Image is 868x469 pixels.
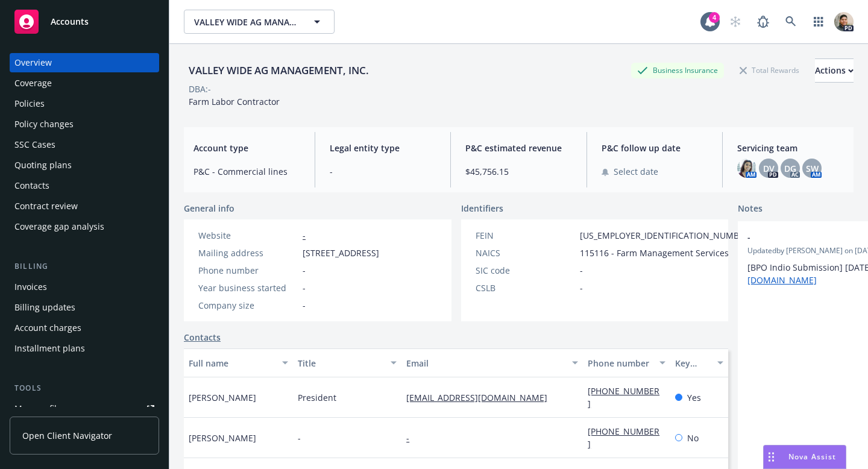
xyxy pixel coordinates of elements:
a: Accounts [10,5,159,39]
button: Full name [184,348,293,377]
span: Legal entity type [330,142,436,154]
a: Manage files [10,399,159,418]
div: Invoices [14,277,47,297]
span: VALLEY WIDE AG MANAGEMENT, INC. [194,16,298,28]
div: CSLB [476,282,575,294]
img: photo [737,159,756,178]
div: Contacts [14,176,49,195]
span: Select date [614,165,658,178]
div: Policy changes [14,115,74,134]
a: Account charges [10,318,159,338]
span: P&C - Commercial lines [193,165,300,178]
div: Overview [14,53,52,72]
span: No [687,432,699,444]
span: DG [784,162,796,175]
div: Manage files [14,399,66,418]
div: Full name [189,357,275,370]
button: Phone number [583,348,670,377]
span: $45,756.15 [465,165,572,178]
div: Tools [10,382,159,394]
div: Title [298,357,384,370]
div: Billing [10,260,159,272]
span: General info [184,202,234,215]
span: [US_EMPLOYER_IDENTIFICATION_NUMBER] [580,229,752,242]
span: - [303,282,306,294]
div: SSC Cases [14,135,55,154]
div: FEIN [476,229,575,242]
span: Nova Assist [788,452,836,462]
button: Title [293,348,402,377]
span: 115116 - Farm Management Services [580,247,729,259]
div: Quoting plans [14,156,72,175]
div: Mailing address [198,247,298,259]
div: NAICS [476,247,575,259]
div: Email [406,357,565,370]
button: Nova Assist [763,445,846,469]
span: - [303,264,306,277]
button: Actions [815,58,854,83]
a: [PHONE_NUMBER] [588,426,659,450]
a: Quoting plans [10,156,159,175]
a: [EMAIL_ADDRESS][DOMAIN_NAME] [406,392,557,403]
span: President [298,391,336,404]
span: Notes [738,202,763,216]
span: - [298,432,301,444]
div: Year business started [198,282,298,294]
a: Invoices [10,277,159,297]
div: Phone number [198,264,298,277]
div: Phone number [588,357,652,370]
a: Switch app [807,10,831,34]
div: Company size [198,299,298,312]
button: VALLEY WIDE AG MANAGEMENT, INC. [184,10,335,34]
a: Policies [10,94,159,113]
a: - [303,230,306,241]
span: P&C follow up date [602,142,708,154]
div: 4 [709,12,720,23]
div: Account charges [14,318,81,338]
span: Accounts [51,17,89,27]
a: Contacts [10,176,159,195]
span: Open Client Navigator [22,429,112,442]
a: Coverage gap analysis [10,217,159,236]
img: photo [834,12,854,31]
a: SSC Cases [10,135,159,154]
span: Farm Labor Contractor [189,96,280,107]
div: VALLEY WIDE AG MANAGEMENT, INC. [184,63,374,78]
div: Drag to move [764,445,779,468]
a: Search [779,10,803,34]
span: - [303,299,306,312]
div: Coverage [14,74,52,93]
button: Email [401,348,583,377]
span: - [580,264,583,277]
a: Contract review [10,197,159,216]
a: Start snowing [723,10,747,34]
div: Total Rewards [734,63,805,78]
span: [PERSON_NAME] [189,432,256,444]
a: Overview [10,53,159,72]
a: Contacts [184,331,221,344]
span: [PERSON_NAME] [189,391,256,404]
a: Billing updates [10,298,159,317]
div: Actions [815,59,854,82]
a: [PHONE_NUMBER] [588,385,659,409]
a: Coverage [10,74,159,93]
span: P&C estimated revenue [465,142,572,154]
span: DV [763,162,775,175]
div: Policies [14,94,45,113]
button: Key contact [670,348,728,377]
span: [STREET_ADDRESS] [303,247,379,259]
div: SIC code [476,264,575,277]
div: Business Insurance [631,63,724,78]
div: Installment plans [14,339,85,358]
span: SW [806,162,819,175]
span: Account type [193,142,300,154]
span: Yes [687,391,701,404]
span: Servicing team [737,142,844,154]
a: Policy changes [10,115,159,134]
div: Contract review [14,197,78,216]
a: Report a Bug [751,10,775,34]
div: Key contact [675,357,710,370]
div: DBA: - [189,83,211,95]
span: - [330,165,436,178]
div: Coverage gap analysis [14,217,104,236]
